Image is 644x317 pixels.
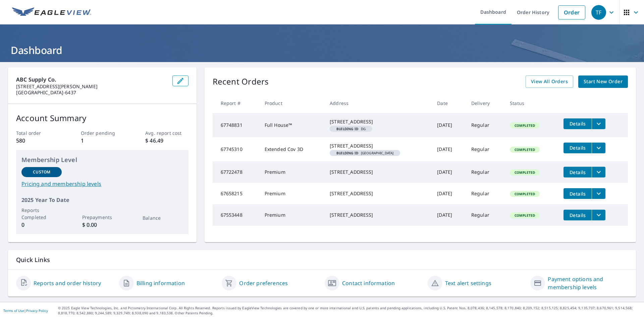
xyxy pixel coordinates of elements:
div: [STREET_ADDRESS] [330,143,426,149]
p: [STREET_ADDRESS][PERSON_NAME] [16,84,167,90]
em: Building ID [336,127,358,130]
p: 2025 Year To Date [21,196,183,204]
p: 580 [16,137,59,145]
p: | [3,309,48,313]
td: Regular [466,161,504,183]
button: detailsBtn-67745310 [563,143,592,153]
p: [GEOGRAPHIC_DATA]-6437 [16,90,167,96]
button: filesDropdownBtn-67722478 [592,167,605,177]
button: detailsBtn-67722478 [563,167,592,177]
td: Regular [466,183,504,204]
h1: Dashboard [8,43,636,57]
p: 0 [21,221,62,229]
span: Completed [511,213,539,218]
button: filesDropdownBtn-67658215 [592,188,605,199]
th: Report # [213,93,259,113]
td: 67722478 [213,161,259,183]
img: EV Logo [12,7,91,17]
td: [DATE] [432,161,466,183]
button: detailsBtn-67748831 [563,118,592,129]
div: TF [591,5,606,20]
span: Completed [511,192,539,196]
a: Order [558,5,585,19]
p: Avg. report cost [145,129,188,137]
p: Custom [33,169,50,175]
p: Reports Completed [21,207,62,221]
td: 67658215 [213,183,259,204]
button: filesDropdownBtn-67553448 [592,210,605,220]
p: Balance [143,214,183,221]
th: Delivery [466,93,504,113]
em: Building ID [336,151,358,155]
a: Start New Order [578,75,628,88]
a: View All Orders [526,75,573,88]
span: Details [568,145,588,151]
span: Details [568,191,588,197]
p: © 2025 Eagle View Technologies, Inc. and Pictometry International Corp. All Rights Reserved. Repo... [58,306,641,316]
p: Quick Links [16,256,628,264]
span: DG [332,127,370,130]
a: Contact information [342,279,395,287]
p: Account Summary [16,112,189,124]
p: Order pending [81,129,124,137]
a: Payment options and membership levels [548,275,628,291]
div: [STREET_ADDRESS] [330,169,426,175]
button: filesDropdownBtn-67745310 [592,143,605,153]
p: $ 0.00 [82,221,122,229]
span: Details [568,212,588,218]
a: Terms of Use [3,308,24,313]
span: Completed [511,147,539,152]
p: Membership Level [21,155,183,164]
th: Date [432,93,466,113]
td: [DATE] [432,113,466,137]
td: Regular [466,137,504,161]
span: View All Orders [531,77,568,86]
span: Completed [511,170,539,175]
div: [STREET_ADDRESS] [330,190,426,197]
a: Privacy Policy [26,308,48,313]
td: [DATE] [432,183,466,204]
button: filesDropdownBtn-67748831 [592,118,605,129]
td: 67553448 [213,204,259,226]
td: Full House™ [259,113,325,137]
div: [STREET_ADDRESS] [330,118,426,125]
a: Reports and order history [34,279,101,287]
a: Pricing and membership levels [21,180,183,188]
p: Recent Orders [213,75,269,88]
td: [DATE] [432,137,466,161]
td: Regular [466,204,504,226]
th: Product [259,93,325,113]
button: detailsBtn-67553448 [563,210,592,220]
a: Order preferences [239,279,288,287]
td: 67745310 [213,137,259,161]
a: Billing information [137,279,185,287]
p: 1 [81,137,124,145]
a: Text alert settings [445,279,491,287]
th: Status [504,93,558,113]
td: Regular [466,113,504,137]
p: $ 46.49 [145,137,188,145]
span: [GEOGRAPHIC_DATA] [332,151,397,155]
p: Total order [16,129,59,137]
th: Address [324,93,432,113]
td: Extended Cov 3D [259,137,325,161]
span: Details [568,169,588,175]
span: Start New Order [584,77,623,86]
p: ABC Supply Co. [16,75,167,84]
td: Premium [259,161,325,183]
p: Prepayments [82,214,122,221]
button: detailsBtn-67658215 [563,188,592,199]
span: Completed [511,123,539,128]
td: Premium [259,183,325,204]
div: [STREET_ADDRESS] [330,212,426,218]
td: 67748831 [213,113,259,137]
td: Premium [259,204,325,226]
span: Details [568,120,588,127]
td: [DATE] [432,204,466,226]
